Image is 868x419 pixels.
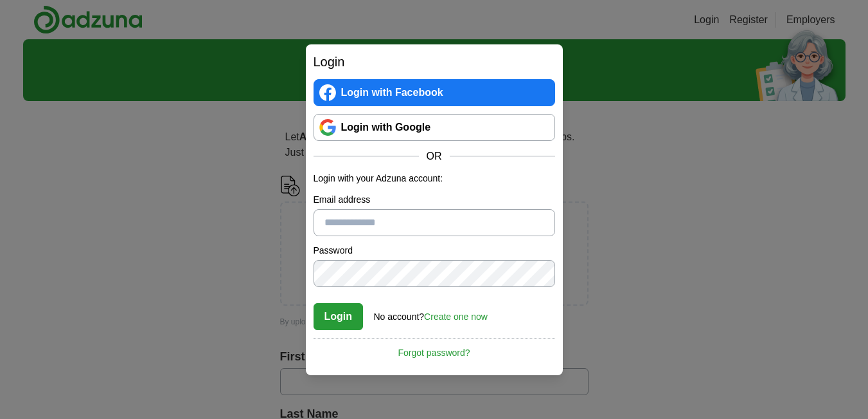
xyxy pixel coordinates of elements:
[314,244,555,257] label: Password
[419,149,450,164] span: OR
[314,338,555,360] a: Forgot password?
[314,193,555,207] label: Email address
[314,172,555,185] p: Login with your Adzuna account:
[314,114,555,141] a: Login with Google
[314,303,364,330] button: Login
[314,79,555,106] a: Login with Facebook
[314,52,555,71] h2: Login
[424,312,488,322] a: Create one now
[374,303,488,324] div: No account?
